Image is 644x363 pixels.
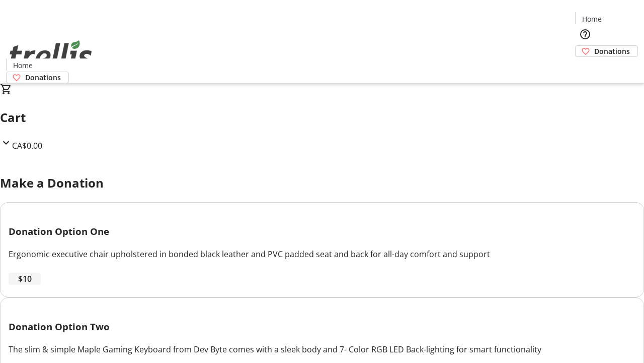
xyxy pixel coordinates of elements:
[576,14,608,24] a: Home
[9,224,635,238] h3: Donation Option One
[9,320,635,334] h3: Donation Option Two
[575,24,595,44] button: Help
[18,273,32,285] span: $10
[9,343,635,355] div: The slim & simple Maple Gaming Keyboard from Dev Byte comes with a sleek body and 7- Color RGB LE...
[9,273,41,285] button: $10
[13,60,33,71] span: Home
[594,46,630,56] span: Donations
[9,248,635,260] div: Ergonomic executive chair upholstered in bonded black leather and PVC padded seat and back for al...
[6,72,69,83] a: Donations
[575,57,595,77] button: Cart
[25,72,61,83] span: Donations
[6,29,96,80] img: Orient E2E Organization A7xwv2QK2t's Logo
[7,60,39,71] a: Home
[12,140,42,151] span: CA$0.00
[582,14,602,24] span: Home
[575,45,638,57] a: Donations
